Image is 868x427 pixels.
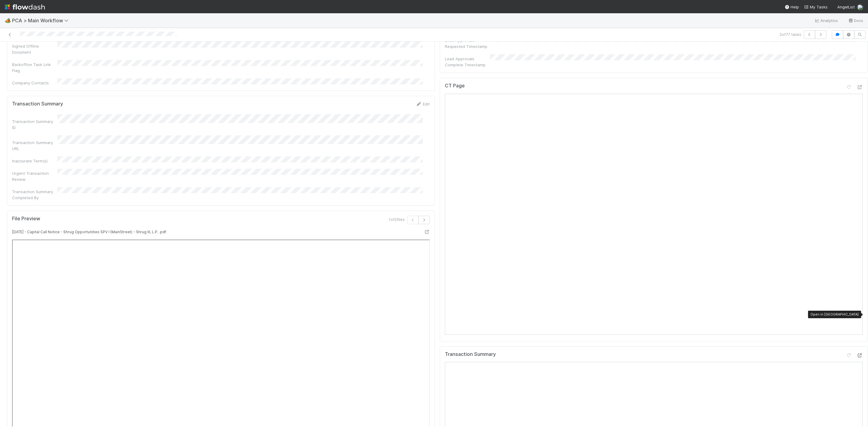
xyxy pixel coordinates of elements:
div: Transaction Summary Completed By [12,189,57,201]
img: logo-inverted-e16ddd16eac7371096b0.svg [5,2,45,12]
span: 2 of 77 tasks [779,31,801,37]
div: Transaction Summary URL [12,140,57,152]
div: Lead Approvals Requested Timestamp [445,37,490,49]
small: [DATE] - Capital Call Notice - Shrug Opportunities SPV I (MainStreet) - Shrug III, L.P. .pdf [12,230,166,234]
a: Analytics [814,17,838,24]
span: AngelList [837,5,855,9]
div: Transaction Summary ID [12,118,57,130]
h5: Transaction Summary [445,351,496,357]
div: Backoffice Task Link Flag [12,61,57,74]
div: Signed Offline Document [12,43,57,55]
div: Lead Approvals Complete Timestamp [445,56,490,68]
a: Docs [848,17,863,24]
div: Urgent Transaction Review [12,170,57,182]
div: Inaccurate Term(s) [12,158,57,164]
div: Help [785,4,799,10]
a: Edit [416,102,430,106]
a: My Tasks [804,4,828,10]
h5: File Preview [12,216,40,222]
img: avatar_d7f67417-030a-43ce-a3ce-a315a3ccfd08.png [857,4,863,10]
span: My Tasks [804,5,828,9]
h5: Transaction Summary [12,101,63,107]
div: Company Contacts [12,80,57,86]
span: 1 of 2 files [389,216,405,222]
h5: CT Page [445,83,465,89]
span: PCA > Main Workflow [12,17,71,24]
span: 🏕️ [5,18,11,23]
